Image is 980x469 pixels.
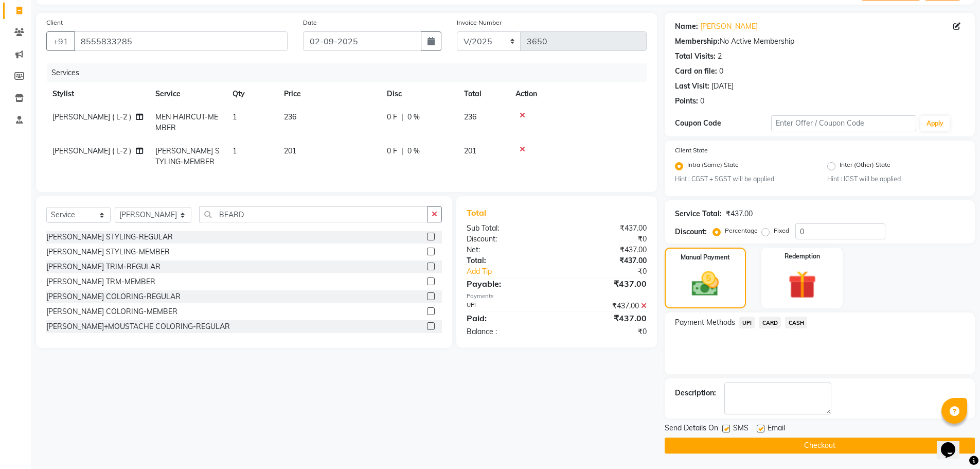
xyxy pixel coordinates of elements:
[759,317,781,328] span: CARD
[840,160,890,172] label: Inter (Other) State
[827,175,965,184] small: Hint : IGST will be applied
[557,326,654,337] div: ₹0
[387,146,397,157] span: 0 F
[457,18,502,27] label: Invoice Number
[739,317,755,328] span: UPI
[401,146,403,157] span: |
[458,82,509,106] th: Total
[719,66,723,77] div: 0
[199,206,428,222] input: Search or Scan
[303,18,317,27] label: Date
[681,253,730,262] label: Manual Payment
[675,146,708,155] label: Client State
[46,18,63,27] label: Client
[725,226,758,235] label: Percentage
[557,301,654,311] div: ₹437.00
[700,21,758,32] a: [PERSON_NAME]
[46,321,230,332] div: [PERSON_NAME]+MOUSTACHE COLORING-REGULAR
[718,51,722,62] div: 2
[687,160,739,172] label: Intra (Same) State
[557,312,654,324] div: ₹437.00
[509,82,647,106] th: Action
[771,115,916,131] input: Enter Offer / Coupon Code
[459,234,557,245] div: Discount:
[675,209,722,219] div: Service Total:
[675,51,716,62] div: Total Visits:
[665,423,718,436] span: Send Details On
[675,227,707,237] div: Discount:
[46,262,161,272] div: [PERSON_NAME] TRIM-REGULAR
[467,292,646,301] div: Payments
[774,226,789,235] label: Fixed
[459,326,557,337] div: Balance :
[785,317,807,328] span: CASH
[74,31,288,51] input: Search by Name/Mobile/Email/Code
[459,266,573,277] a: Add Tip
[700,96,704,107] div: 0
[733,423,749,436] span: SMS
[779,267,825,302] img: _gift.svg
[155,146,220,166] span: [PERSON_NAME] STYLING-MEMBER
[459,301,557,311] div: UPI
[278,82,381,106] th: Price
[937,428,970,459] iframe: chat widget
[920,116,950,131] button: Apply
[407,112,420,123] span: 0 %
[459,223,557,234] div: Sub Total:
[47,63,654,82] div: Services
[675,81,709,92] div: Last Visit:
[46,247,170,257] div: [PERSON_NAME] STYLING-MEMBER
[464,146,476,155] span: 201
[459,277,557,290] div: Payable:
[52,112,131,121] span: [PERSON_NAME] ( L-2 )
[675,317,735,328] span: Payment Methods
[46,306,177,317] div: [PERSON_NAME] COLORING-MEMBER
[284,112,296,121] span: 236
[52,146,131,155] span: [PERSON_NAME] ( L-2 )
[407,146,420,157] span: 0 %
[557,234,654,245] div: ₹0
[459,255,557,266] div: Total:
[711,81,734,92] div: [DATE]
[726,209,753,219] div: ₹437.00
[467,207,490,218] span: Total
[683,268,727,300] img: _cash.svg
[387,112,397,123] span: 0 F
[46,276,155,287] div: [PERSON_NAME] TRM-MEMBER
[459,245,557,255] div: Net:
[675,118,772,129] div: Coupon Code
[46,31,75,51] button: +91
[46,291,181,302] div: [PERSON_NAME] COLORING-REGULAR
[401,112,403,123] span: |
[557,277,654,290] div: ₹437.00
[464,112,476,121] span: 236
[675,66,717,77] div: Card on file:
[573,266,654,277] div: ₹0
[381,82,458,106] th: Disc
[675,21,698,32] div: Name:
[768,423,785,436] span: Email
[785,252,820,261] label: Redemption
[233,146,237,155] span: 1
[675,36,965,47] div: No Active Membership
[675,96,698,107] div: Points:
[557,223,654,234] div: ₹437.00
[46,232,173,242] div: [PERSON_NAME] STYLING-REGULAR
[459,312,557,324] div: Paid:
[675,175,812,184] small: Hint : CGST + SGST will be applied
[665,438,975,454] button: Checkout
[46,82,149,106] th: Stylist
[149,82,226,106] th: Service
[155,112,218,132] span: MEN HAIRCUT-MEMBER
[226,82,278,106] th: Qty
[557,255,654,266] div: ₹437.00
[675,388,716,398] div: Description:
[284,146,296,155] span: 201
[233,112,237,121] span: 1
[557,245,654,255] div: ₹437.00
[675,36,720,47] div: Membership:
